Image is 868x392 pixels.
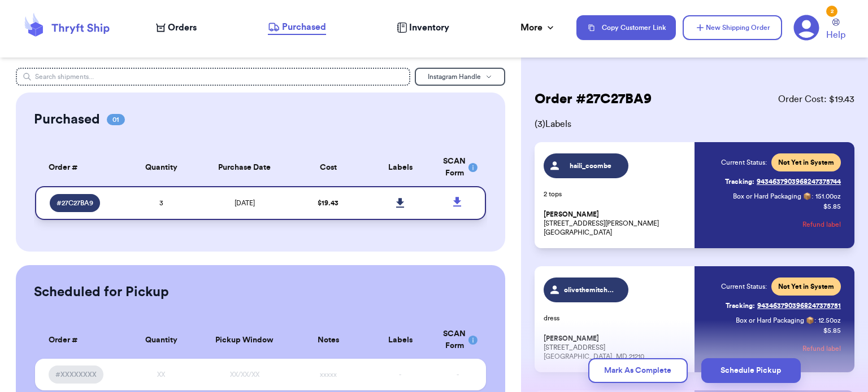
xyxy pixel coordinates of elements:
span: XX [157,371,165,378]
a: 2 [793,15,819,41]
h2: Order # 27C27BA9 [535,90,652,108]
span: 151.00 oz [815,192,841,201]
div: SCAN Form [443,328,472,352]
button: Mark As Complete [588,358,688,383]
th: Purchase Date [197,149,292,186]
a: Tracking:9434637903968247375751 [726,297,841,315]
span: #XXXXXXXX [55,370,97,379]
span: [DATE] [235,200,255,206]
button: Instagram Handle [415,68,505,86]
span: 3 [159,200,163,206]
th: Order # [35,149,125,186]
span: haili_coombe [564,161,618,170]
span: XX/XX/XX [230,371,259,378]
div: 2 [826,6,837,17]
div: SCAN Form [443,156,472,179]
button: New Shipping Order [683,15,782,40]
span: Purchased [282,20,326,34]
span: Current Status: [721,158,767,167]
a: Orders [156,21,197,34]
span: Box or Hard Packaging 📦 [733,193,811,200]
th: Labels [364,321,436,359]
span: : [814,316,816,325]
span: # 27C27BA9 [57,199,93,208]
span: [PERSON_NAME] [544,334,599,343]
h2: Purchased [34,111,100,129]
th: Cost [292,149,364,186]
a: Tracking:9434637903968247375744 [725,173,841,191]
button: Refund label [802,336,841,361]
span: : [811,192,813,201]
span: xxxxx [320,371,337,378]
span: Order Cost: $ 19.43 [778,93,854,106]
span: - [399,371,401,378]
span: 12.50 oz [818,316,841,325]
span: Box or Hard Packaging 📦 [736,317,814,324]
th: Notes [292,321,364,359]
th: Pickup Window [197,321,292,359]
span: 01 [107,114,125,125]
p: $ 5.85 [823,202,841,211]
input: Search shipments... [16,68,410,86]
span: Instagram Handle [428,73,481,80]
a: Help [826,19,845,42]
span: Inventory [409,21,449,34]
p: [STREET_ADDRESS] [GEOGRAPHIC_DATA], MD 21210 [544,334,688,361]
button: Refund label [802,212,841,237]
th: Quantity [125,149,197,186]
span: Current Status: [721,282,767,291]
span: Tracking: [726,301,755,310]
span: Help [826,28,845,42]
span: Not Yet in System [778,282,834,291]
button: Schedule Pickup [701,358,801,383]
a: Purchased [268,20,326,35]
th: Labels [364,149,436,186]
span: Tracking: [725,177,754,186]
span: [PERSON_NAME] [544,210,599,219]
p: 2 tops [544,190,688,199]
span: Orders [168,21,197,34]
span: $ 19.43 [318,200,338,206]
div: More [520,21,556,34]
p: [STREET_ADDRESS][PERSON_NAME] [GEOGRAPHIC_DATA] [544,210,688,237]
span: ( 3 ) Labels [535,117,854,131]
span: olivethemitchells [564,285,618,294]
button: Copy Customer Link [576,15,676,40]
a: Inventory [397,21,449,34]
span: Not Yet in System [778,158,834,167]
span: - [457,371,459,378]
th: Quantity [125,321,197,359]
p: dress [544,314,688,323]
th: Order # [35,321,125,359]
p: $ 5.85 [823,326,841,335]
h2: Scheduled for Pickup [34,283,169,301]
